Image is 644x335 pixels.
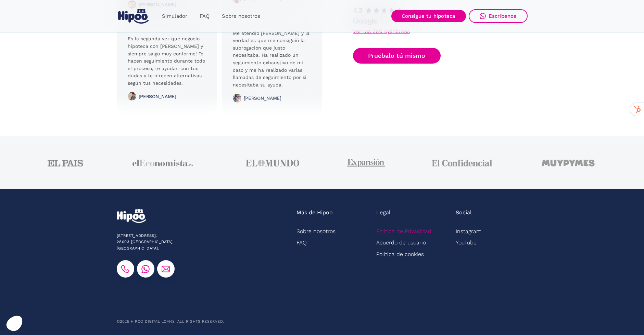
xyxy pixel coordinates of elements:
a: Política de Privacidad [376,226,431,237]
div: Legal [376,209,391,216]
div: ©2025 Hipoo Digital Loans. All rights reserved. [117,319,224,325]
a: YouTube [456,237,477,248]
a: Política de cookies [376,249,424,260]
a: Sobre nosotros [216,10,266,23]
a: Sobre nosotros [296,226,336,237]
a: Ver las 360 opiniones [353,29,410,34]
a: Instagram [456,226,481,237]
a: FAQ [193,10,216,23]
a: home [117,6,150,26]
a: Consigue tu hipoteca [391,10,466,22]
div: Más de Hipoo [296,209,333,216]
div: Social [456,209,472,216]
a: Pruébalo tú mismo [353,48,441,64]
a: Acuerdo de usuario [376,237,426,248]
div: Escríbenos [489,13,517,19]
a: FAQ [296,237,307,248]
a: Simulador [156,10,193,23]
div: [STREET_ADDRESS]. 28003 [GEOGRAPHIC_DATA], [GEOGRAPHIC_DATA]. [117,233,216,252]
a: Escríbenos [469,9,528,23]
